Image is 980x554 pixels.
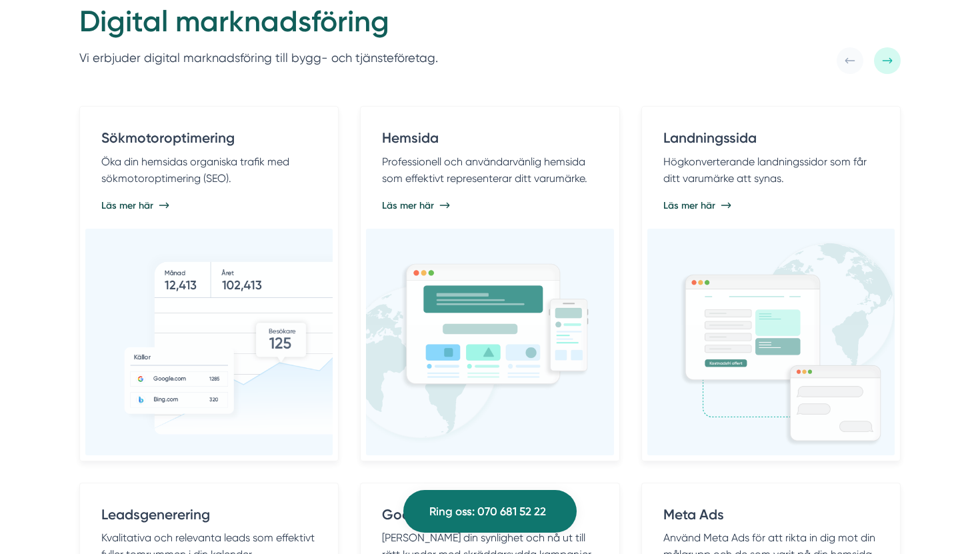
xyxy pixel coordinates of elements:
span: Läs mer här [382,199,434,212]
a: Sökmotoroptimering Öka din hemsidas organiska trafik med sökmotoroptimering (SEO). Läs mer här Sö... [79,106,339,461]
h2: Digital marknadsföring [79,3,438,48]
span: Ring oss: 070 681 52 22 [429,503,546,521]
p: Professionell och användarvänlig hemsida som effektivt representerar ditt varumärke. [382,153,597,187]
a: Landningssida Högkonverterande landningssidor som får ditt varumärke att synas. Läs mer här Landn... [641,106,901,461]
p: Öka din hemsidas organiska trafik med sökmotoroptimering (SEO). [101,153,317,187]
h4: Leadsgenerering [101,505,317,529]
a: Hemsida Professionell och användarvänlig hemsida som effektivt representerar ditt varumärke. Läs ... [360,106,619,461]
h4: Google Ads [382,505,597,529]
img: Sökmotoroptimering för bygg- och tjänsteföretag. [123,243,383,441]
h4: Landningssida [663,128,879,153]
span: Läs mer här [663,199,715,212]
h4: Sökmotoroptimering [101,128,317,153]
h4: Meta Ads [663,505,879,529]
span: Läs mer här [101,199,153,212]
h4: Hemsida [382,128,597,153]
img: Landningssida för bygg- och tjänsteföretag. [678,235,905,449]
img: Hemsida för bygg- och tjänsteföretag. [337,261,590,449]
p: Vi erbjuder digital marknadsföring till bygg- och tjänsteföretag. [79,49,438,68]
p: Högkonverterande landningssidor som får ditt varumärke att synas. [663,153,879,187]
a: Ring oss: 070 681 52 22 [403,490,577,533]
